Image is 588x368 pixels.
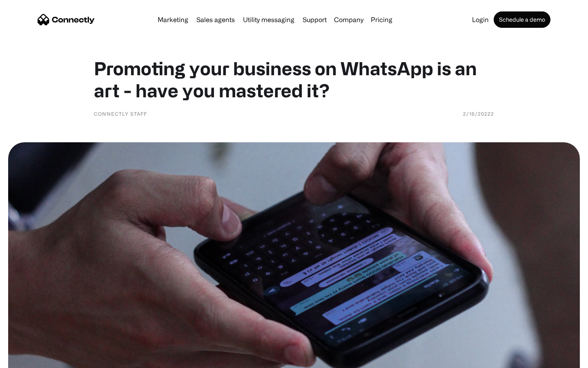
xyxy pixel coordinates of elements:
div: Connectly Staff [94,110,147,118]
a: Login [469,16,492,23]
div: Company [334,14,363,25]
a: Marketing [154,16,192,23]
a: Pricing [367,16,396,23]
ul: Language list [16,354,49,365]
a: Utility messaging [240,16,298,23]
div: 2/16/20222 [463,110,494,118]
aside: Language selected: English [8,354,49,365]
a: Support [299,16,330,23]
h1: Promoting your business on WhatsApp is an art - have you mastered it? [94,57,494,101]
a: Sales agents [193,16,238,23]
a: Schedule a demo [494,11,550,28]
